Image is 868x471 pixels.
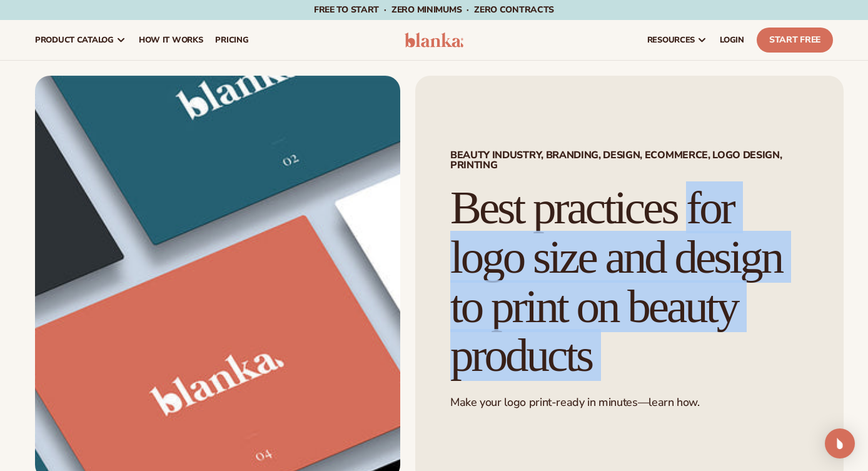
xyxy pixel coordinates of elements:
a: pricing [209,20,255,60]
img: logo [405,33,463,48]
a: Start Free [757,28,833,53]
p: Make your logo print-ready in minutes—learn how. [450,395,809,410]
a: LOGIN [714,20,750,60]
a: resources [641,20,714,60]
span: BEAUTY INDUSTRY, BRANDING, DESIGN, ECOMMERCE, LOGO DESIGN, PRINTING [450,150,809,170]
a: product catalog [29,20,133,60]
span: LOGIN [720,35,744,45]
a: How It Works [133,20,209,60]
div: Open Intercom Messenger [825,428,855,458]
span: resources [647,35,695,45]
span: pricing [215,35,248,45]
span: How It Works [139,35,203,45]
span: product catalog [35,35,114,45]
h1: Best practices for logo size and design to print on beauty products [450,183,809,380]
span: Free to start · ZERO minimums · ZERO contracts [314,4,554,16]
